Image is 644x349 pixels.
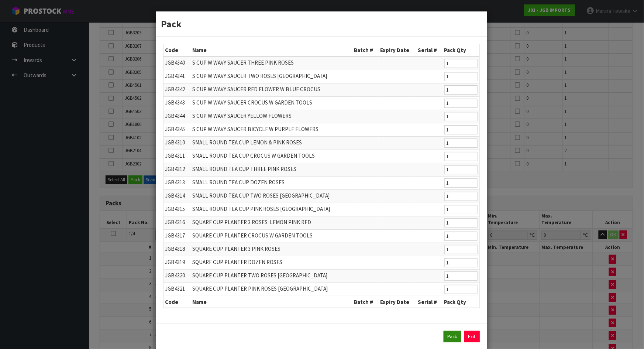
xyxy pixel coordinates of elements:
[165,179,185,186] span: JGB4313
[192,72,327,79] span: S CUP W WAVY SAUCER TWO ROSES [GEOGRAPHIC_DATA]
[192,99,312,106] span: S CUP W WAVY SAUCER CROCUS W GARDEN TOOLS
[163,44,190,56] th: Code
[165,285,185,292] span: JGB4321
[416,296,442,308] th: Serial #
[165,86,185,93] span: JGB4342
[165,272,185,279] span: JGB4320
[379,44,416,56] th: Expiry Date
[352,296,379,308] th: Batch #
[161,17,482,31] h3: Pack
[165,139,185,146] span: JGB4310
[192,165,296,172] span: SMALL ROUND TEA CUP THREE PINK ROSES
[165,205,185,212] span: JGB4315
[192,152,315,159] span: SMALL ROUND TEA CUP CROCUS W GARDEN TOOLS
[192,59,294,66] span: S CUP W WAVY SAUCER THREE PINK ROSES
[192,112,292,119] span: S CUP W WAVY SAUCER YELLOW FLOWERS
[192,205,330,212] span: SMALL ROUND TEA CUP PINK ROSES [GEOGRAPHIC_DATA]
[192,285,328,292] span: SQUARE CUP PLANTER PINK ROSES [GEOGRAPHIC_DATA]
[165,59,185,66] span: JGB4340
[192,179,285,186] span: SMALL ROUND TEA CUP DOZEN ROSES
[165,259,185,266] span: JGB4319
[165,99,185,106] span: JGB4343
[190,44,352,56] th: Name
[192,245,280,252] span: SQUARE CUP PLANTER 3 PINK ROSES
[165,245,185,252] span: JGB4318
[379,296,416,308] th: Expiry Date
[165,165,185,172] span: JGB4312
[192,272,327,279] span: SQUARE CUP PLANTER TWO ROSES [GEOGRAPHIC_DATA]
[192,86,320,93] span: S CUP W WAVY SAUCER RED FLOWER W BLUE CROCUS
[165,112,185,119] span: JGB4344
[190,296,352,308] th: Name
[192,192,330,199] span: SMALL ROUND TEA CUP TWO ROSES [GEOGRAPHIC_DATA]
[464,331,480,343] a: Exit
[192,139,302,146] span: SMALL ROUND TEA CUP LEMON & PINK ROSES
[165,72,185,79] span: JGB4341
[165,192,185,199] span: JGB4314
[442,296,479,308] th: Pack Qty
[444,331,461,343] button: Pack
[163,296,190,308] th: Code
[192,126,318,133] span: S CUP W WAVY SAUCER BICYCLE W PURPLE FLOWERS
[165,152,185,159] span: JGB4311
[192,232,313,239] span: SQUARE CUP PLANTER CROCUS W GARDEN TOOLS
[165,126,185,133] span: JGB4345
[192,219,311,226] span: SQUARE CUP PLANTER 3 ROSES: LEMON PINK RED
[352,44,379,56] th: Batch #
[442,44,479,56] th: Pack Qty
[165,219,185,226] span: JGB4316
[192,259,282,266] span: SQUARE CUP PLANTER DOZEN ROSES
[165,232,185,239] span: JGB4317
[416,44,442,56] th: Serial #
